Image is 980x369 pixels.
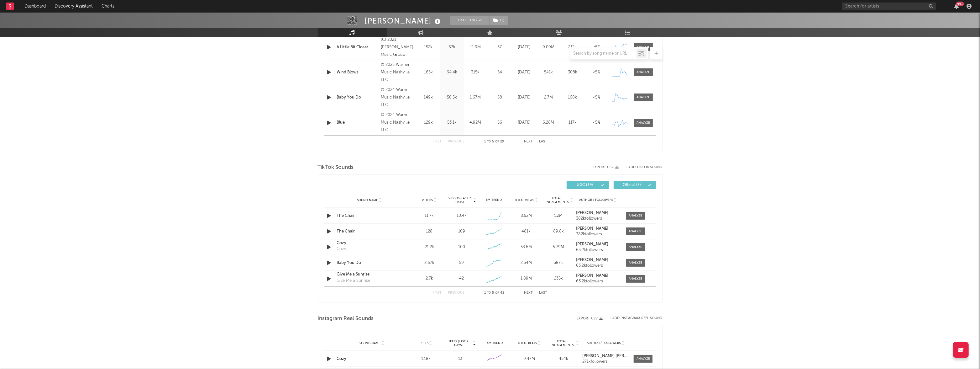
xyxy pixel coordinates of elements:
div: 152k [418,44,439,51]
div: 64.4k [442,69,462,76]
div: 149k [418,94,439,101]
div: 63.2k followers [576,279,620,284]
div: <5% [586,69,607,76]
strong: [PERSON_NAME].[PERSON_NAME] [582,354,648,358]
div: 42 [459,275,464,282]
div: <5% [586,120,607,126]
span: Total Views [514,198,534,202]
div: 235k [544,275,573,282]
div: <5% [586,94,607,101]
div: [PERSON_NAME] [365,16,443,26]
div: 2.67k [415,260,444,266]
div: 9.09M [538,44,559,51]
span: UGC ( 39 ) [571,183,600,187]
div: 56 [489,120,511,126]
div: © 2024 Warner Music Nashville LLC [381,86,415,109]
button: Official(3) [614,181,656,189]
div: 59 [459,260,464,266]
div: 56.5k [442,94,462,101]
div: The Chair [337,228,402,235]
input: Search for artists [842,3,936,10]
div: [DATE] [514,44,535,51]
div: 541k [538,69,559,76]
div: 1.89M [511,275,541,282]
a: [PERSON_NAME] [576,274,620,278]
div: © 2025 Warner Music Nashville LLC [381,61,415,84]
a: Give Me a Sunrise [337,271,402,278]
div: 6.28M [538,120,559,126]
a: The Chair [337,213,402,219]
div: 13 [445,356,476,362]
span: Videos [422,198,433,202]
div: 5.79M [544,244,573,250]
div: 100 [458,244,465,250]
div: 1.67M [465,94,486,101]
a: Wind Blows [337,69,378,76]
div: 308k [562,69,583,76]
span: Author / Followers [579,198,613,202]
div: [DATE] [514,120,535,126]
strong: [PERSON_NAME] [576,211,608,215]
button: UGC(39) [567,181,609,189]
div: 315k [465,69,486,76]
div: 53.1k [442,120,462,126]
div: 128 [415,228,444,235]
div: 58 [489,94,511,101]
a: [PERSON_NAME].[PERSON_NAME] [582,354,629,358]
a: Baby You Do [337,260,402,266]
span: Total Engagements [548,340,575,347]
button: (1) [490,16,508,25]
span: of [495,291,499,294]
div: 382k followers [576,217,620,221]
span: Author / Followers [587,341,621,345]
div: 8.52M [511,213,541,219]
div: + Add Instagram Reel Sound [603,317,663,320]
div: <5% [586,44,607,51]
strong: [PERSON_NAME] [576,274,608,278]
div: 9.47M [513,356,545,362]
div: 57 [489,44,511,51]
div: © 2024 Warner Music Nashville LLC [381,111,415,134]
div: 11.9M [465,44,486,51]
div: 165k [418,69,439,76]
a: Cozy [337,240,402,246]
button: 99+ [954,4,959,9]
button: Next [524,140,533,143]
span: to [487,291,491,294]
div: 129k [418,120,439,126]
div: 2.7k [415,275,444,282]
div: 481k [511,228,541,235]
a: A Little Bit Closer [337,44,378,51]
div: 382k followers [576,232,620,237]
div: 4.92M [465,120,486,126]
div: 67k [442,44,462,51]
div: 1 5 29 [477,138,512,146]
div: 10.4k [457,213,467,219]
a: [PERSON_NAME] [576,227,620,231]
div: 109 [458,228,465,235]
strong: [PERSON_NAME] [576,227,608,231]
div: [DATE] [514,69,535,76]
div: 387k [544,260,573,266]
div: 1.18k [410,356,442,362]
div: 212k [562,44,583,51]
span: Reels [420,341,428,345]
span: Sound Name [359,341,380,345]
a: Blue [337,120,378,126]
div: 1 5 42 [477,289,512,297]
button: Export CSV [577,317,603,320]
a: [PERSON_NAME] [576,211,620,215]
div: 89.8k [544,228,573,235]
a: [PERSON_NAME] [576,242,620,247]
span: Instagram Reel Sounds [318,315,374,323]
span: TikTok Sounds [318,164,354,171]
div: 63.2k followers [576,248,620,252]
a: Baby You Do [337,94,378,101]
div: 1.2M [544,213,573,219]
button: First [433,291,442,295]
div: [DATE] [514,94,535,101]
button: First [433,140,442,143]
div: Cozy [337,246,346,252]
